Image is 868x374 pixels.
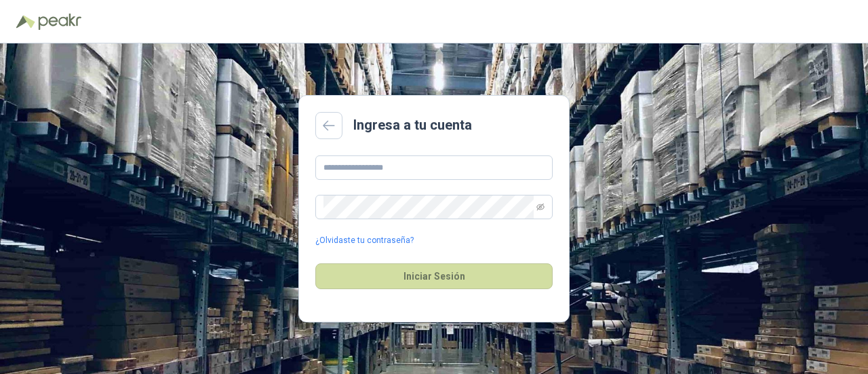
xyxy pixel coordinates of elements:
button: Iniciar Sesión [315,263,553,289]
img: Logo [16,15,35,29]
h2: Ingresa a tu cuenta [353,115,472,136]
span: eye-invisible [536,203,545,211]
a: ¿Olvidaste tu contraseña? [315,234,414,247]
img: Peakr [38,14,81,30]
